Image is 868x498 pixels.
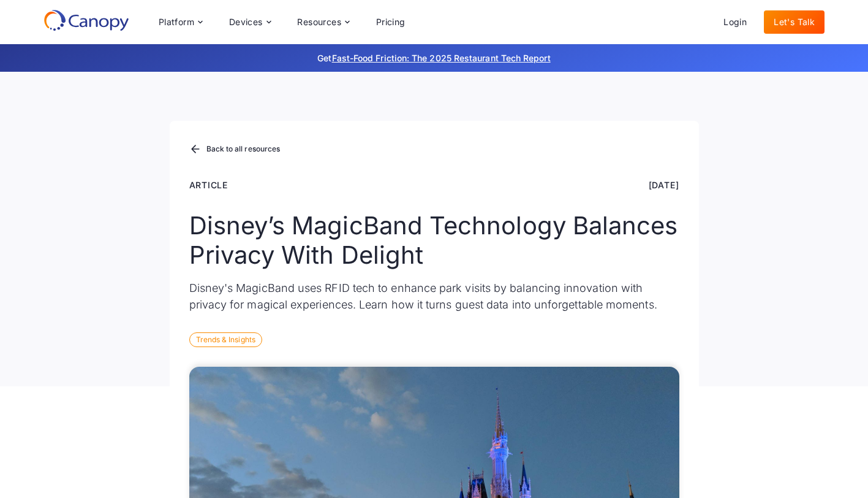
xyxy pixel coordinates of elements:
[189,178,228,191] div: Article
[366,10,415,34] a: Pricing
[189,280,679,313] p: Disney's MagicBand uses RFID tech to enhance park visits by balancing innovation with privacy for...
[297,18,341,26] div: Resources
[332,53,551,63] a: Fast-Food Friction: The 2025 Restaurant Tech Report
[159,18,194,26] div: Platform
[287,10,358,34] div: Resources
[649,178,679,191] div: [DATE]
[189,142,281,158] a: Back to all resources
[229,18,263,26] div: Devices
[764,10,825,34] a: Let's Talk
[714,10,757,34] a: Login
[189,332,262,347] div: Trends & Insights
[206,145,281,153] div: Back to all resources
[189,211,679,270] h1: Disney’s MagicBand Technology Balances Privacy With Delight
[219,10,281,34] div: Devices
[149,10,212,34] div: Platform
[134,52,734,64] p: Get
